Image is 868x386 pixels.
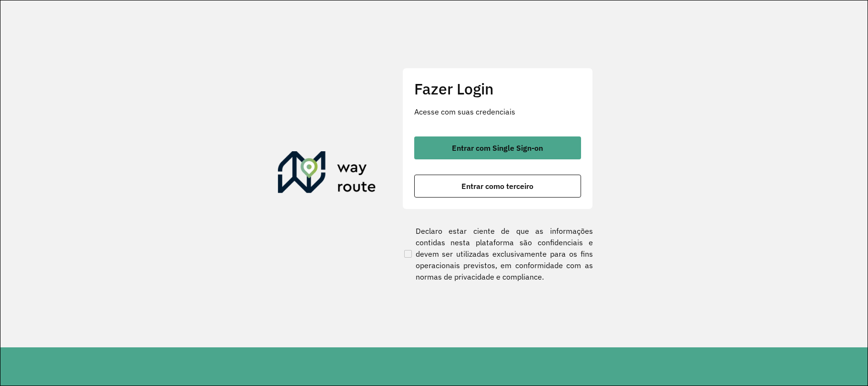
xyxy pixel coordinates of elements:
[414,80,581,98] h2: Fazer Login
[461,182,533,190] span: Entrar como terceiro
[402,225,593,282] label: Declaro estar ciente de que as informações contidas nesta plataforma são confidenciais e devem se...
[414,175,581,198] button: button
[414,106,581,117] p: Acesse com suas credenciais
[414,136,581,159] button: button
[452,144,543,152] span: Entrar com Single Sign-on
[278,151,376,197] img: Roteirizador AmbevTech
